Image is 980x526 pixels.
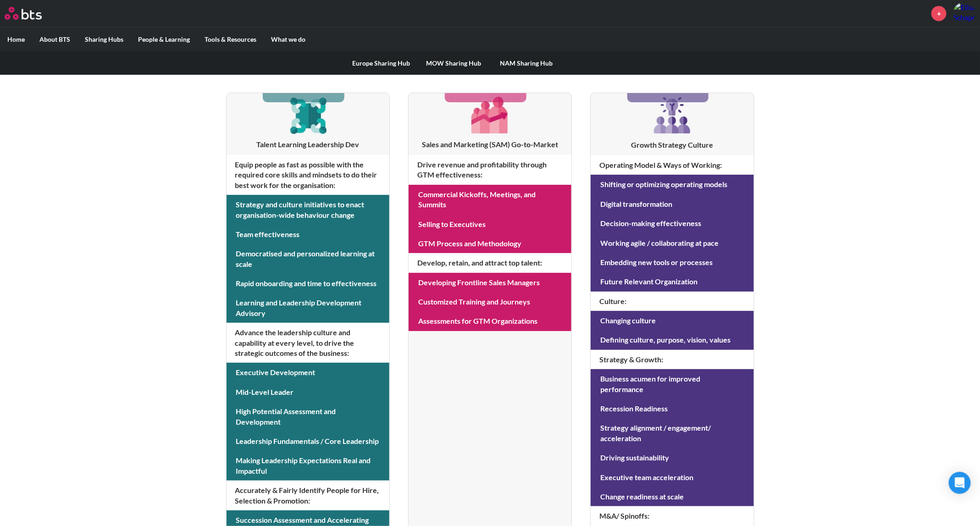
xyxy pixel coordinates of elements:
h4: Drive revenue and profitability through GTM effectiveness : [409,155,571,185]
img: [object Object] [286,93,330,137]
h4: Equip people as fast as possible with the required core skills and mindsets to do their best work... [227,155,389,195]
a: Profile [953,2,975,24]
img: Elisa Schaper [953,2,975,24]
img: [object Object] [650,93,694,137]
h4: Accurately & Fairly Identify People for Hire, Selection & Promotion : [227,481,389,510]
h4: Develop, retain, and attract top talent : [409,253,571,272]
img: BTS Logo [5,7,42,20]
label: Tools & Resources [197,28,264,51]
img: [object Object] [468,93,512,137]
h4: Advance the leadership culture and capability at every level, to drive the strategic outcomes of ... [227,323,389,363]
div: Open Intercom Messenger [949,472,971,494]
h4: M&A/ Spinoffs : [591,506,753,526]
h3: Growth Strategy Culture [591,140,753,150]
h3: Sales and Marketing (SAM) Go-to-Market [409,139,571,149]
h4: Operating Model & Ways of Working : [591,155,753,175]
a: Go home [5,7,59,20]
h3: Talent Learning Leadership Dev [227,139,389,149]
label: People & Learning [131,28,197,51]
label: About BTS [32,28,78,51]
label: What we do [264,28,313,51]
h4: Strategy & Growth : [591,350,753,369]
a: + [931,6,947,21]
label: Sharing Hubs [78,28,131,51]
h4: Culture : [591,292,753,311]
